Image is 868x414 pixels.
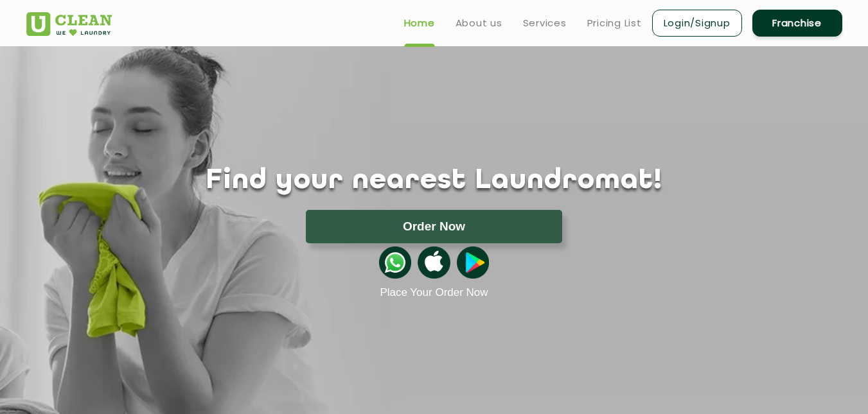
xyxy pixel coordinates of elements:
a: Services [523,15,567,31]
a: Place Your Order Now [380,286,488,299]
a: Pricing List [587,15,642,31]
button: Order Now [306,210,562,243]
img: whatsappicon.png [379,246,411,279]
a: Franchise [752,10,842,37]
a: About us [456,15,502,31]
img: apple-icon.png [418,246,450,279]
a: Home [404,15,435,31]
a: Login/Signup [652,10,742,37]
img: playstoreicon.png [457,246,489,279]
h1: Find your nearest Laundromat! [17,165,852,197]
img: UClean Laundry and Dry Cleaning [26,12,112,36]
